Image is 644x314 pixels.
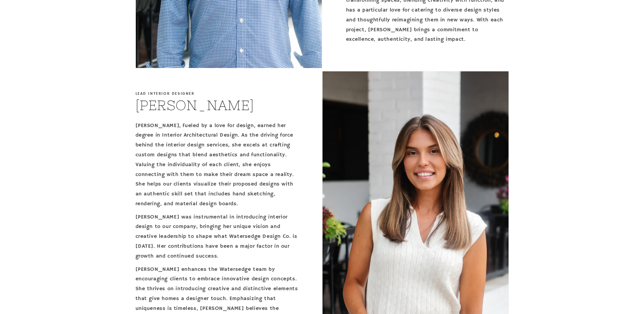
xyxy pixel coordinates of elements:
p: [PERSON_NAME], fueled by a love for design, earned her degree in Interior Architectural Design. A... [135,121,298,209]
p: [PERSON_NAME] was instrumental in introducing interior design to our company, bringing her unique... [135,212,298,261]
p: Lead Interior Designer [135,91,195,96]
h2: [PERSON_NAME] [135,97,254,114]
